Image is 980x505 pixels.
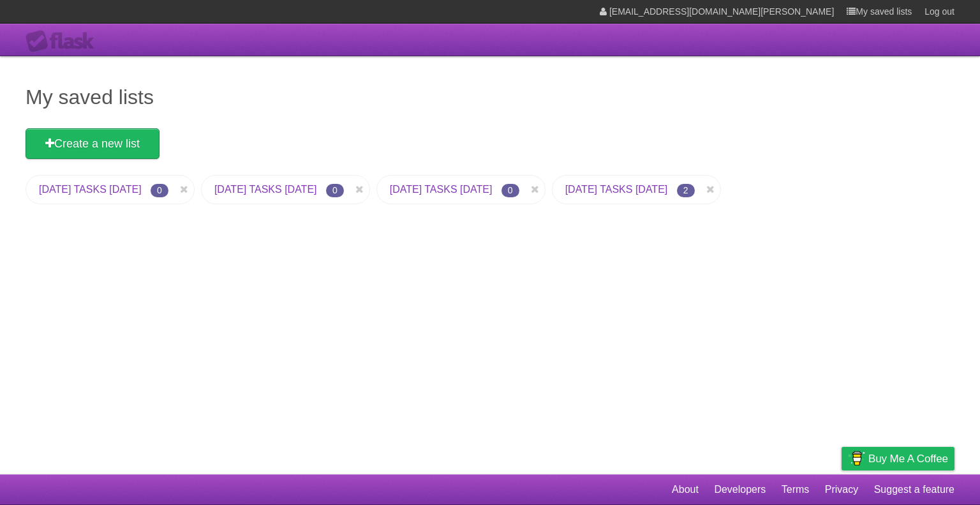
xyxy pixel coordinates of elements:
[26,82,954,112] h1: My saved lists
[390,184,493,195] a: [DATE] TASKS [DATE]
[565,184,668,195] a: [DATE] TASKS [DATE]
[874,478,954,502] a: Suggest a feature
[326,184,344,197] span: 0
[782,478,810,502] a: Terms
[868,448,948,470] span: Buy me a coffee
[848,448,865,469] img: Buy me a coffee
[501,184,519,197] span: 0
[151,184,168,197] span: 0
[214,184,317,195] a: [DATE] TASKS [DATE]
[677,184,695,197] span: 2
[842,447,954,471] a: Buy me a coffee
[26,30,102,53] div: Flask
[714,478,766,502] a: Developers
[825,478,858,502] a: Privacy
[39,184,142,195] a: [DATE] TASKS [DATE]
[26,128,160,159] a: Create a new list
[672,478,699,502] a: About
